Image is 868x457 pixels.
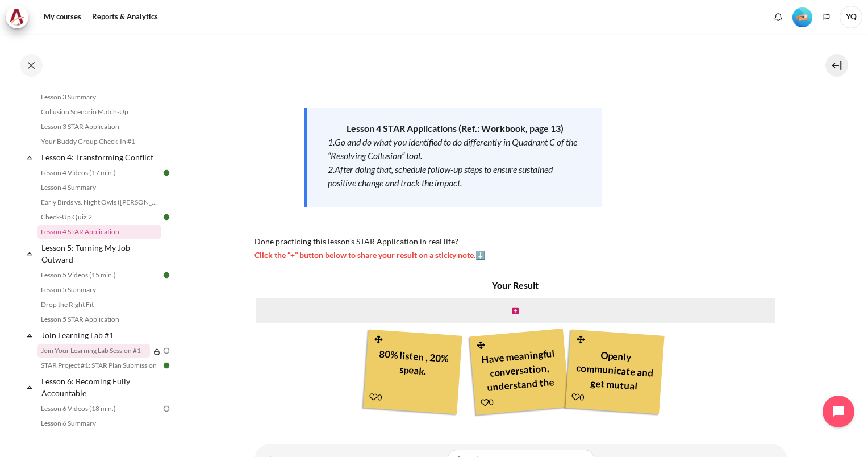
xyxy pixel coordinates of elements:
[24,248,35,259] span: Collapse
[161,360,172,371] img: Done
[40,240,161,267] a: Lesson 5: Turning My Job Outward
[373,335,383,344] i: Drag and drop this note
[37,210,161,224] a: Check-Up Quiz 2
[161,168,172,178] img: Done
[37,402,161,416] a: Lesson 6 Videos (18 min.)
[512,307,519,315] i: Create new note in this column
[37,90,161,104] a: Lesson 3 Summary
[770,9,787,26] div: Show notification window with no new notifications
[475,341,486,350] i: Drag and drop this note
[481,396,494,409] div: 0
[573,343,658,396] div: Openly communicate and get mutual agreements in doing things
[370,343,456,396] div: 80% listen , 20% speak.
[37,283,161,297] a: Lesson 5 Summary
[37,359,161,372] a: STAR Project #1: STAR Plan Submission
[24,381,35,393] span: Collapse
[792,6,812,27] div: Level #2
[37,417,161,430] a: Lesson 6 Summary
[571,390,585,403] div: 0
[37,181,161,194] a: Lesson 4 Summary
[328,164,553,188] em: 2.After doing that, schedule follow-up steps to ensure sustained positive change and track the im...
[476,343,562,397] div: Have meaningful conversation, understand the needs and challenges
[37,105,161,119] a: Collusion Scenario Match-Up
[40,327,161,343] a: Join Learning Lab #1
[840,6,862,28] a: User menu
[88,6,162,28] a: Reports & Analytics
[24,330,35,341] span: Collapse
[6,6,34,28] a: Architeck Architeck
[37,166,161,180] a: Lesson 4 Videos (17 min.)
[37,120,161,134] a: Lesson 3 STAR Application
[161,212,172,222] img: Done
[37,268,161,282] a: Lesson 5 Videos (15 min.)
[481,398,489,407] i: Add a Like
[369,393,378,401] i: Add a Like
[254,236,458,246] span: Done practicing this lesson’s STAR Application in real life?
[161,346,172,356] img: To do
[161,404,172,414] img: To do
[9,9,25,26] img: Architeck
[328,136,577,161] em: 1.Go and do what you identified to do differently in Quadrant C of the “Resolving Collusion” tool.
[40,149,161,165] a: Lesson 4: Transforming Conflict
[788,6,817,27] a: Level #2
[575,335,586,344] i: Drag and drop this note
[254,279,777,292] h4: Your Result
[37,298,161,311] a: Drop the Right Fit
[792,7,812,27] img: Level #2
[37,344,150,358] a: Join Your Learning Lab Session #1
[571,393,580,401] i: Add a Like
[369,390,382,403] div: 0
[37,135,161,148] a: Your Buddy Group Check-In #1
[40,373,161,401] a: Lesson 6: Becoming Fully Accountable
[37,313,161,326] a: Lesson 5 STAR Application
[818,9,835,26] button: Languages
[161,270,172,280] img: Done
[37,196,161,209] a: Early Birds vs. Night Owls ([PERSON_NAME]'s Story)
[24,152,35,163] span: Collapse
[37,225,161,239] a: Lesson 4 STAR Application
[40,6,85,28] a: My courses
[254,250,485,260] span: Click the “+” button below to share your result on a sticky note.⬇️
[840,6,862,28] span: YQ
[347,123,564,134] strong: Lesson 4 STAR Applications (Ref.: Workbook, page 13)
